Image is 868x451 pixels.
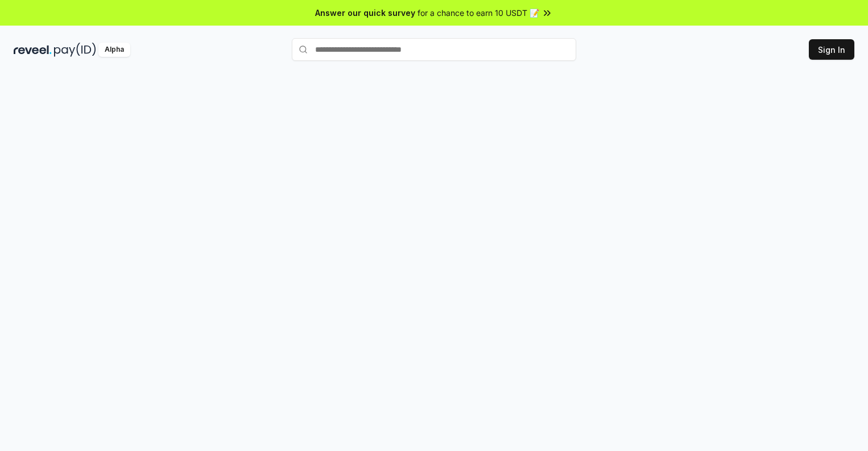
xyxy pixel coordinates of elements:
[54,43,96,57] img: pay_id
[315,7,415,19] span: Answer our quick survey
[98,43,130,57] div: Alpha
[418,7,539,19] span: for a chance to earn 10 USDT 📝
[14,43,52,57] img: reveel_dark
[809,39,854,60] button: Sign In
